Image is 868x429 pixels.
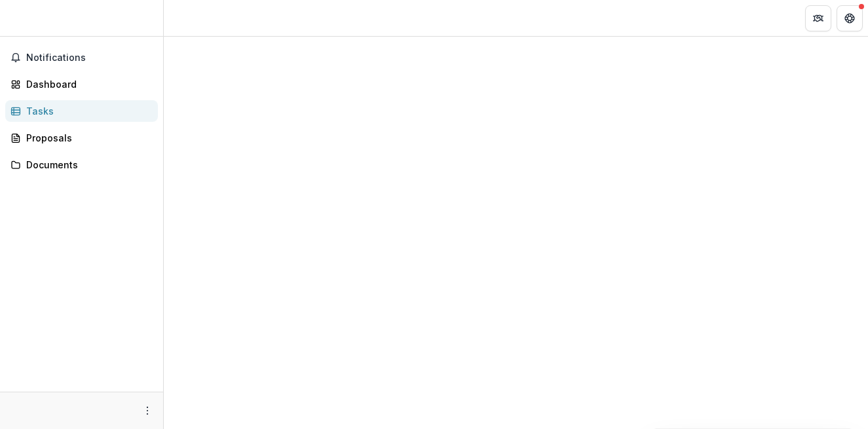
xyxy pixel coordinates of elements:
[5,47,158,68] button: Notifications
[837,5,863,31] button: Get Help
[26,52,153,64] span: Notifications
[5,73,158,95] a: Dashboard
[26,158,147,172] div: Documents
[140,403,155,419] button: More
[5,127,158,149] a: Proposals
[5,154,158,176] a: Documents
[5,100,158,122] a: Tasks
[26,131,147,145] div: Proposals
[26,77,147,91] div: Dashboard
[26,104,147,118] div: Tasks
[805,5,831,31] button: Partners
